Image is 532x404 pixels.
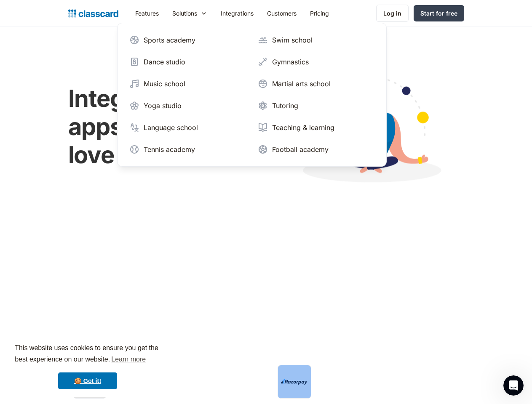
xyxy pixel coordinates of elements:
img: Razorpay [281,379,308,385]
h1: Integrates with apps you already love [68,85,261,170]
a: Tutoring [254,97,378,114]
a: Sports academy [126,32,249,48]
iframe: Intercom live chat [503,375,524,396]
div: Solutions [172,9,197,18]
div: Solutions [166,4,214,23]
a: dismiss cookie message [58,372,117,389]
div: Dance studio [144,57,185,67]
a: Martial arts school [254,75,378,92]
nav: Solutions [117,23,387,167]
a: Dance studio [126,53,249,70]
div: Football academy [272,144,329,154]
a: Customers [260,4,303,23]
div: Sports academy [144,35,195,45]
div: Tutoring [272,101,298,111]
a: Music school [126,75,249,92]
div: Tennis academy [144,144,195,154]
a: Log in [376,5,409,22]
a: home [68,8,118,19]
a: Tennis academy [126,141,249,158]
a: Start for free [414,5,464,21]
a: Swim school [254,32,378,48]
div: Yoga studio [144,101,182,111]
div: Martial arts school [272,79,331,89]
div: Swim school [272,35,313,45]
div: Music school [144,79,185,89]
span: This website uses cookies to ensure you get the best experience on our website. [15,343,160,366]
a: Gymnastics [254,53,378,70]
div: Gymnastics [272,57,309,67]
a: Yoga studio [126,97,249,114]
div: Log in [383,9,401,18]
div: Teaching & learning [272,122,334,133]
a: Football academy [254,141,378,158]
a: Language school [126,119,249,136]
a: Features [128,4,166,23]
a: learn more about cookies [110,353,147,366]
a: Integrations [214,4,260,23]
div: cookieconsent [7,335,168,397]
div: Language school [144,122,198,133]
a: Teaching & learning [254,119,378,136]
a: Pricing [303,4,336,23]
div: Start for free [420,9,457,18]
